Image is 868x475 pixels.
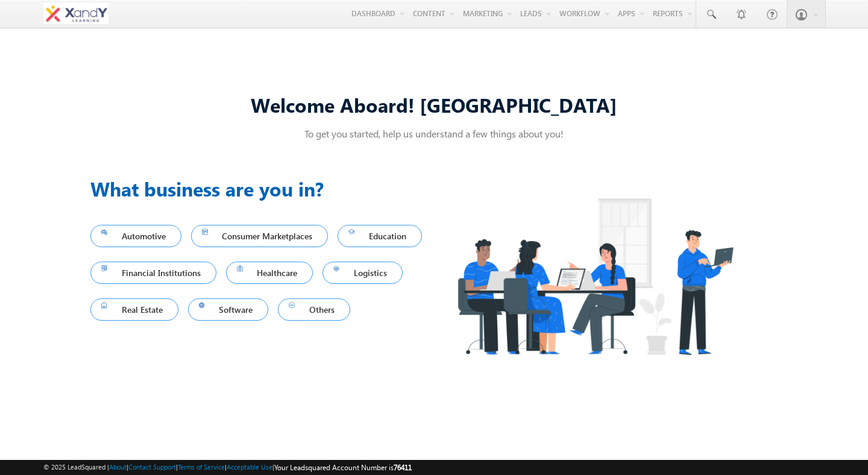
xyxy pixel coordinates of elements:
span: Automotive [101,228,171,244]
span: Education [348,228,411,244]
img: Custom Logo [43,3,108,24]
span: Consumer Marketplaces [202,228,318,244]
a: Terms of Service [178,463,225,471]
div: Welcome Aboard! [GEOGRAPHIC_DATA] [90,92,778,118]
span: Financial Institutions [101,265,206,281]
h3: What business are you in? [90,174,434,203]
span: 76411 [394,463,412,472]
img: Industry.png [434,174,756,379]
a: Acceptable Use [227,463,272,471]
span: Others [289,301,339,318]
p: To get you started, help us understand a few things about you! [90,127,778,140]
a: Contact Support [128,463,176,471]
span: © 2025 LeadSquared | | | | | [43,462,412,473]
span: Healthcare [237,265,303,281]
span: Real Estate [101,301,168,318]
span: Software [199,301,258,318]
span: Logistics [333,265,392,281]
span: Your Leadsquared Account Number is [274,463,412,472]
a: About [109,463,127,471]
